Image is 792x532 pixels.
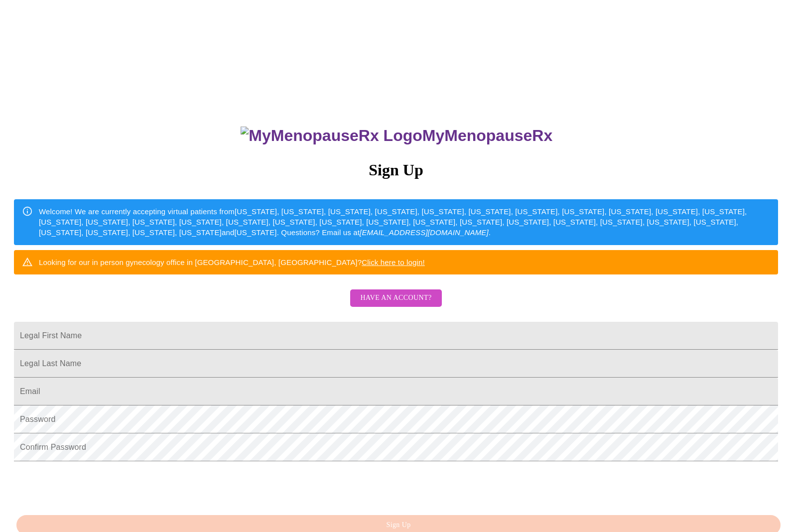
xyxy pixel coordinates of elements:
h3: Sign Up [14,161,778,179]
span: Have an account? [360,292,431,304]
div: Looking for our in person gynecology office in [GEOGRAPHIC_DATA], [GEOGRAPHIC_DATA]? [39,253,425,271]
div: Welcome! We are currently accepting virtual patients from [US_STATE], [US_STATE], [US_STATE], [US... [39,202,770,242]
em: [EMAIL_ADDRESS][DOMAIN_NAME] [360,228,489,237]
h3: MyMenopauseRx [15,127,779,145]
a: Click here to login! [362,258,425,266]
button: Have an account? [350,289,441,307]
a: Have an account? [348,300,444,309]
iframe: reCAPTCHA [14,466,165,505]
img: MyMenopauseRx Logo [241,127,422,145]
